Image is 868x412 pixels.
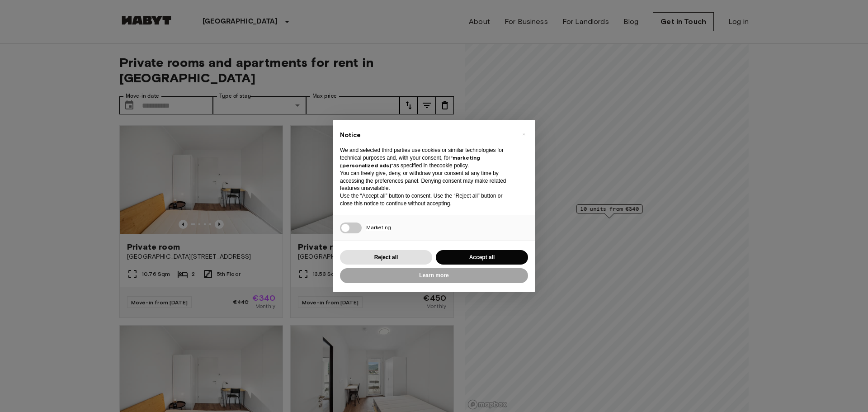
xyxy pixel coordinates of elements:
[522,129,525,140] span: ×
[340,154,480,169] strong: “marketing (personalized ads)”
[516,127,531,142] button: Close this notice
[340,268,528,283] button: Learn more
[437,162,467,169] a: cookie policy
[340,131,514,140] h2: Notice
[340,192,514,208] p: Use the “Accept all” button to consent. Use the “Reject all” button or close this notice to conti...
[436,250,528,265] button: Accept all
[340,147,514,169] p: We and selected third parties use cookies or similar technologies for technical purposes and, wit...
[366,224,391,231] span: Marketing
[340,250,432,265] button: Reject all
[340,170,514,192] p: You can freely give, deny, or withdraw your consent at any time by accessing the preferences pane...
